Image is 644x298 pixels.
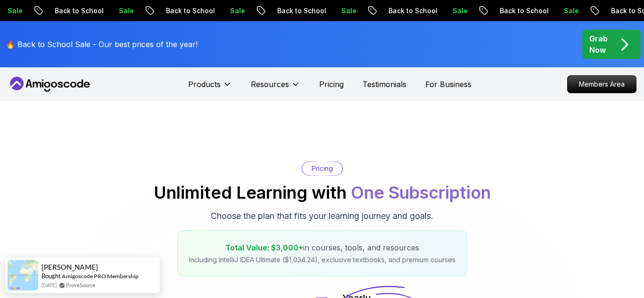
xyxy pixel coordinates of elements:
[425,79,471,90] a: For Business
[319,79,344,90] a: Pricing
[251,79,300,97] button: Resources
[41,272,61,280] span: Bought
[189,242,455,253] p: in courses, tools, and resources
[434,6,464,16] p: Sale
[154,183,491,202] h2: Unlimited Learning with
[225,243,303,252] span: Total Value: $3,000+
[370,6,434,16] p: Back to School
[312,164,333,173] p: Pricing
[251,79,289,90] p: Resources
[8,260,38,290] img: provesource social proof notification image
[363,79,406,90] a: Testimonials
[567,75,636,93] a: Members Area
[351,182,491,203] span: One Subscription
[36,6,100,16] p: Back to School
[322,6,353,16] p: Sale
[568,76,636,93] p: Members Area
[6,39,198,50] p: 🔥 Back to School Sale - Our best prices of the year!
[188,79,221,90] p: Products
[211,6,241,16] p: Sale
[62,272,139,280] a: Amigoscode PRO Membership
[41,281,57,289] span: [DATE]
[545,6,575,16] p: Sale
[189,255,455,265] p: Including IntelliJ IDEA Ultimate ($1,034.24), exclusive textbooks, and premium courses
[589,33,608,56] p: Grab Now
[481,6,545,16] p: Back to School
[41,263,98,271] span: [PERSON_NAME]
[188,79,232,97] button: Products
[147,6,211,16] p: Back to School
[258,6,322,16] p: Back to School
[100,6,130,16] p: Sale
[211,209,433,223] p: Choose the plan that fits your learning journey and goals.
[66,281,95,289] a: ProveSource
